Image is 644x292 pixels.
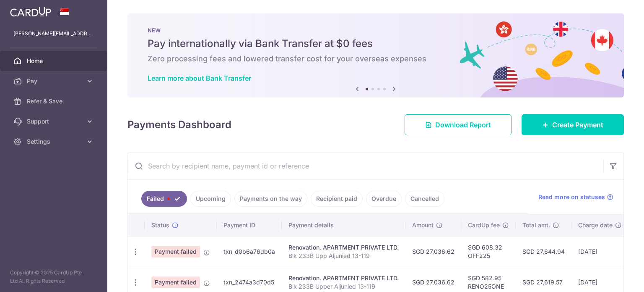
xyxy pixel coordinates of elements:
span: Payment failed [151,276,200,288]
a: Download Report [405,114,512,135]
a: Learn more about Bank Transfer [148,74,251,82]
p: [PERSON_NAME][EMAIL_ADDRESS][DOMAIN_NAME] [13,29,94,38]
th: Payment details [282,214,405,236]
span: Pay [27,77,82,85]
img: Bank transfer banner [127,13,624,97]
p: Blk 233B Upp Aljunied 13-119 [288,252,399,260]
h4: Payments Dashboard [127,117,231,132]
td: txn_d0b6a76db0a [217,236,282,267]
a: Create Payment [522,114,624,135]
span: Refer & Save [27,97,82,105]
span: Payment failed [151,246,200,258]
td: SGD 608.32 OFF225 [461,236,516,267]
a: Read more on statuses [538,193,613,201]
th: Payment ID [217,214,282,236]
span: Read more on statuses [538,193,605,201]
span: Support [27,117,82,126]
a: Recipient paid [311,191,363,207]
p: Blk 233B Upper Aljunied 13-119 [288,282,399,291]
h6: Zero processing fees and lowered transfer cost for your overseas expenses [148,54,604,64]
span: Total amt. [522,221,550,229]
h5: Pay internationally via Bank Transfer at $0 fees [148,37,604,50]
a: Failed [141,191,187,207]
span: Amount [412,221,434,229]
div: Renovation. APARTMENT PRIVATE LTD. [288,274,399,282]
td: SGD 27,036.62 [405,236,461,267]
a: Payments on the way [234,191,307,207]
span: Home [27,57,82,65]
p: NEW [148,27,604,34]
td: [DATE] [571,236,628,267]
span: Create Payment [552,120,603,130]
input: Search by recipient name, payment id or reference [128,153,603,179]
a: Upcoming [190,191,231,207]
span: Download Report [435,120,491,130]
span: CardUp fee [468,221,500,229]
a: Overdue [366,191,402,207]
span: Status [151,221,169,229]
td: SGD 27,644.94 [516,236,571,267]
span: Charge date [578,221,613,229]
div: Renovation. APARTMENT PRIVATE LTD. [288,243,399,252]
span: Settings [27,137,82,146]
a: Cancelled [405,191,444,207]
img: CardUp [10,7,51,17]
